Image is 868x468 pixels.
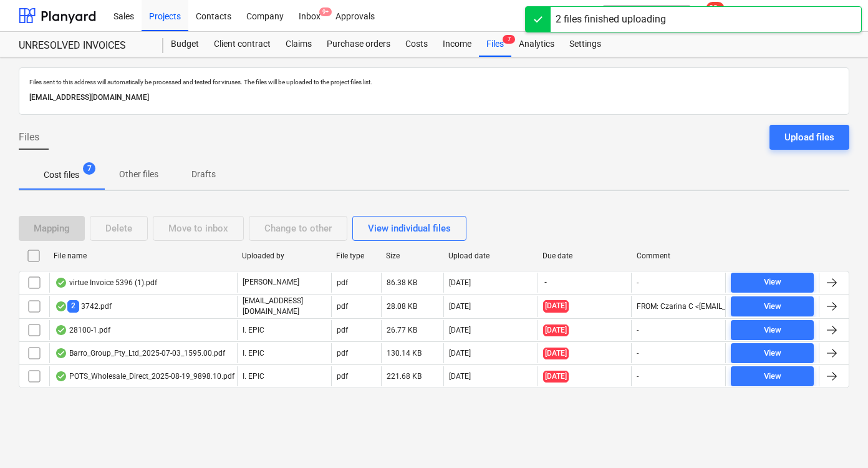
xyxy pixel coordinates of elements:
p: [EMAIL_ADDRESS][DOMAIN_NAME] [243,296,326,317]
div: - [637,349,639,358]
div: pdf [337,326,348,334]
div: pdf [337,349,348,358]
p: I. EPIC [243,325,264,336]
a: Budget [163,32,206,57]
div: 28100-1.pdf [55,325,110,335]
p: I. EPIC [243,371,264,382]
p: [PERSON_NAME] [243,277,299,288]
div: Uploaded by [242,251,326,260]
div: View [764,346,781,361]
span: 7 [83,162,95,175]
a: Purchase orders [319,32,398,57]
div: - [637,372,639,381]
span: 7 [503,35,515,44]
span: Files [19,130,39,145]
a: Settings [562,32,609,57]
p: I. EPIC [243,348,264,359]
span: [DATE] [543,300,569,312]
button: View [731,366,814,386]
div: pdf [337,372,348,381]
div: View [764,275,781,290]
div: Comment [637,251,721,260]
div: UNRESOLVED INVOICES [19,39,148,52]
div: [DATE] [449,326,471,334]
div: Upload date [448,251,533,260]
p: Cost files [44,168,79,182]
div: Upload files [784,129,834,145]
button: View [731,296,814,316]
div: [DATE] [449,302,471,311]
div: OCR finished [55,301,67,311]
div: pdf [337,302,348,311]
span: - [543,277,548,288]
div: 28.08 KB [387,302,417,311]
div: OCR finished [55,325,67,335]
div: [DATE] [449,349,471,358]
span: [DATE] [543,348,569,359]
p: Drafts [188,168,218,181]
div: virtue Invoice 5396 (1).pdf [55,278,157,288]
button: View [731,273,814,293]
div: Barro_Group_Pty_Ltd_2025-07-03_1595.00.pdf [55,348,225,358]
a: Income [435,32,479,57]
button: Upload files [769,125,849,150]
span: 9+ [319,7,332,16]
span: [DATE] [543,324,569,336]
button: View [731,343,814,363]
div: View [764,369,781,384]
div: 3742.pdf [55,300,112,312]
div: Due date [542,251,627,260]
a: Client contract [206,32,278,57]
p: Other files [119,168,158,181]
button: View individual files [352,216,466,241]
div: 130.14 KB [387,349,422,358]
div: 221.68 KB [387,372,422,381]
p: [EMAIL_ADDRESS][DOMAIN_NAME] [29,91,839,104]
span: 2 [67,300,79,312]
span: [DATE] [543,371,569,383]
div: File name [54,251,232,260]
div: pdf [337,278,348,287]
a: Claims [278,32,319,57]
button: View [731,320,814,340]
div: OCR finished [55,348,67,358]
div: - [637,278,639,287]
a: Files7 [479,32,511,57]
p: Files sent to this address will automatically be processed and tested for viruses. The files will... [29,78,839,86]
div: [DATE] [449,278,471,287]
div: File type [336,251,376,260]
div: OCR finished [55,278,67,288]
div: Size [386,251,438,260]
div: View individual files [368,220,451,236]
div: View [764,300,781,314]
div: OCR finished [55,371,67,381]
div: 2 files finished uploading [556,12,666,27]
div: 86.38 KB [387,278,417,287]
div: [DATE] [449,372,471,381]
a: Costs [398,32,435,57]
div: Files [479,32,511,57]
div: - [637,326,639,334]
div: POTS_Wholesale_Direct_2025-08-19_9898.10.pdf [55,371,234,381]
div: 26.77 KB [387,326,417,334]
div: View [764,323,781,338]
a: Analytics [511,32,562,57]
iframe: Chat Widget [806,408,868,468]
